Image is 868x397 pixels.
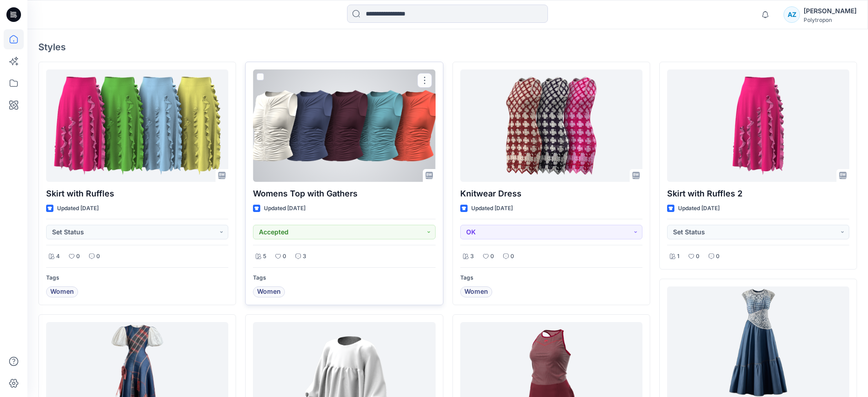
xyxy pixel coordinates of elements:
span: Women [50,286,74,297]
a: Skirt with Ruffles 2 [667,69,849,182]
p: 0 [716,252,720,261]
p: Tags [253,273,435,283]
p: 0 [283,252,286,261]
span: Women [464,286,488,297]
p: Tags [460,273,642,283]
p: Knitwear Dress [460,187,642,200]
p: Updated [DATE] [678,204,720,213]
div: Polytropon [804,16,857,23]
p: Updated [DATE] [264,204,305,213]
h4: Styles [38,42,857,53]
p: 0 [490,252,494,261]
p: 1 [677,252,679,261]
p: 3 [470,252,474,261]
p: 0 [96,252,100,261]
p: Tags [46,273,228,283]
div: [PERSON_NAME] [804,5,857,16]
p: 0 [696,252,700,261]
a: Womens Top with Gathers [253,69,435,182]
p: 5 [263,252,266,261]
a: Skirt with Ruffles [46,69,228,182]
p: Skirt with Ruffles 2 [667,187,849,200]
p: 3 [303,252,306,261]
p: Updated [DATE] [57,204,99,213]
p: Updated [DATE] [471,204,513,213]
p: 0 [76,252,80,261]
p: 0 [510,252,514,261]
p: Skirt with Ruffles [46,187,228,200]
a: Knitwear Dress [460,69,642,182]
span: Women [257,286,281,297]
p: 4 [56,252,60,261]
p: Womens Top with Gathers [253,187,435,200]
div: AZ [784,6,800,23]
